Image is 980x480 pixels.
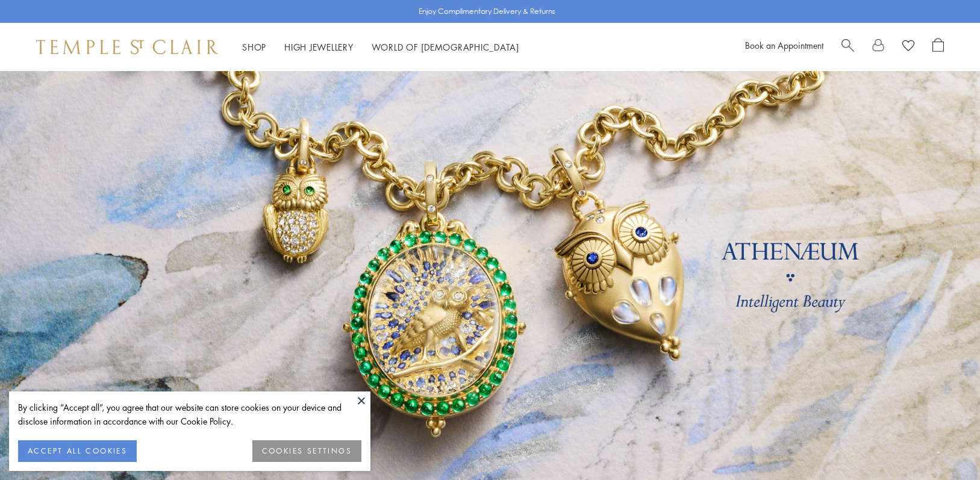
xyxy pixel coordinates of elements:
[372,41,519,53] a: World of [DEMOGRAPHIC_DATA]World of [DEMOGRAPHIC_DATA]
[18,440,137,462] button: ACCEPT ALL COOKIES
[18,401,361,428] div: By clicking “Accept all”, you agree that our website can store cookies on your device and disclos...
[36,40,218,54] img: Temple St. Clair
[841,38,854,56] a: Search
[242,40,519,55] nav: Main navigation
[902,38,914,56] a: View Wishlist
[932,38,944,56] a: Open Shopping Bag
[419,5,555,17] p: Enjoy Complimentary Delivery & Returns
[284,41,354,53] a: High JewelleryHigh Jewellery
[745,39,823,51] a: Book an Appointment
[242,41,266,53] a: ShopShop
[252,440,361,462] button: COOKIES SETTINGS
